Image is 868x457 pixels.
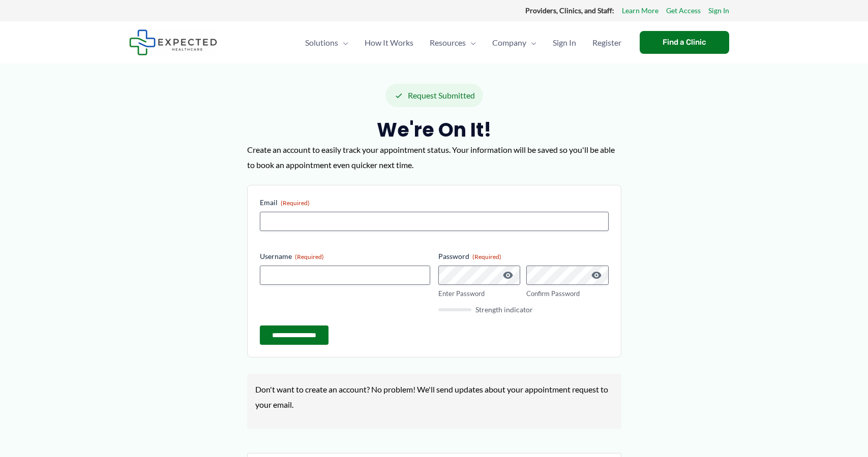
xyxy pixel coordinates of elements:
a: ResourcesMenu Toggle [422,25,484,60]
a: Register [584,25,630,60]
span: (Required) [295,253,324,260]
span: Solutions [305,25,338,60]
p: Don't want to create an account? No problem! We'll send updates about your appointment request to... [255,382,613,412]
strong: Providers, Clinics, and Staff: [525,6,614,15]
span: (Required) [281,199,310,207]
div: Request Submitted [385,84,483,107]
span: How It Works [365,25,413,60]
span: Register [592,25,621,60]
img: Expected Healthcare Logo - side, dark font, small [129,29,217,55]
label: Username [260,251,430,262]
a: Sign In [708,4,729,17]
span: Sign In [553,25,576,60]
label: Email [260,198,609,208]
a: Get Access [666,4,701,17]
a: Learn More [622,4,659,17]
span: Resources [430,25,466,60]
span: Menu Toggle [466,25,476,60]
a: SolutionsMenu Toggle [297,25,356,60]
span: Company [492,25,526,60]
button: Show Password [502,269,514,281]
div: Strength indicator [438,306,609,313]
a: Sign In [545,25,584,60]
span: Menu Toggle [338,25,348,60]
span: Menu Toggle [526,25,536,60]
button: Show Password [590,269,603,281]
legend: Password [438,251,501,262]
span: (Required) [472,253,501,260]
a: Find a Clinic [640,31,729,54]
p: Create an account to easily track your appointment status. Your information will be saved so you'... [247,142,621,172]
label: Confirm Password [526,289,609,299]
a: CompanyMenu Toggle [484,25,545,60]
nav: Primary Site Navigation [297,25,630,60]
h2: We're on it! [247,117,621,142]
label: Enter Password [438,289,521,299]
a: How It Works [356,25,422,60]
